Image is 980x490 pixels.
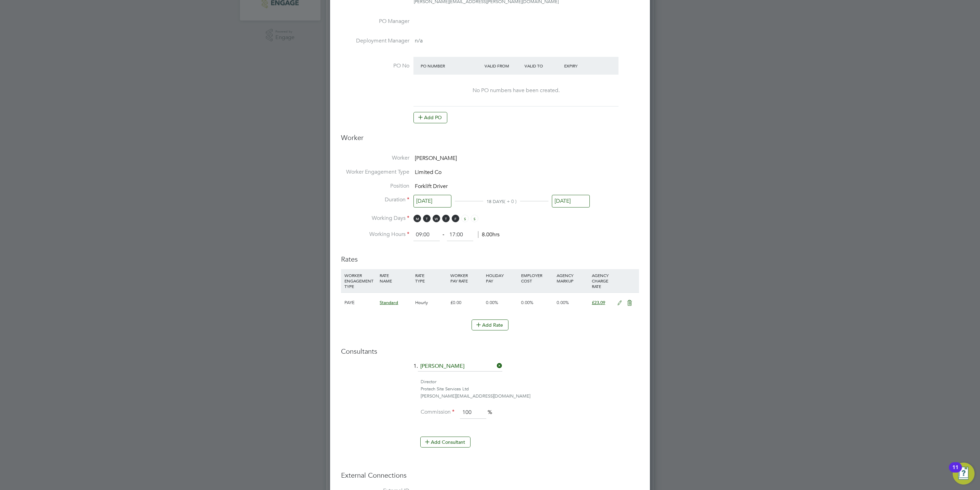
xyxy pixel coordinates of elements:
[420,437,471,448] button: Add Consultant
[521,300,533,305] span: 0.00%
[341,62,409,70] label: PO No
[341,183,409,190] label: Position
[341,154,409,162] label: Worker
[341,248,639,264] h3: Rates
[420,87,612,94] div: No PO numbers have been created.
[423,215,431,222] span: T
[415,183,448,190] span: Forklift Driver
[341,37,409,45] label: Deployment Manager
[413,112,447,123] button: Add PO
[413,229,440,241] input: 08:00
[486,300,498,305] span: 0.00%
[378,269,413,287] div: RATE NAME
[341,133,639,148] h3: Worker
[421,378,639,386] div: Director
[421,393,639,400] div: [PERSON_NAME][EMAIL_ADDRESS][DOMAIN_NAME]
[420,409,454,416] label: Commission
[952,467,958,476] div: 11
[341,18,409,25] label: PO Manager
[484,269,519,287] div: HOLIDAY PAY
[341,361,639,378] li: 1.
[472,319,508,330] button: Add Rate
[471,215,478,222] span: S
[419,60,483,72] div: PO Number
[343,293,378,313] div: PAYE
[433,215,440,222] span: W
[442,215,450,222] span: T
[592,300,605,305] span: £23.09
[590,269,614,292] div: AGENCY CHARGE RATE
[341,196,409,203] label: Duration
[380,300,398,305] span: Standard
[557,300,569,305] span: 0.00%
[441,231,446,238] span: ‐
[487,199,504,204] span: 18 DAYS
[523,60,563,72] div: Valid To
[415,155,457,162] span: [PERSON_NAME]
[953,463,975,485] button: Open Resource Center, 11 new notifications
[341,471,639,480] h3: External Connections
[461,215,469,222] span: S
[449,269,484,287] div: WORKER PAY RATE
[555,269,590,287] div: AGENCY MARKUP
[519,269,555,287] div: EMPLOYER COST
[341,231,409,238] label: Working Hours
[341,215,409,222] label: Working Days
[413,195,451,208] input: Select one
[447,229,473,241] input: 17:00
[504,198,517,204] span: ( + 0 )
[483,60,523,72] div: Valid From
[341,168,409,176] label: Worker Engagement Type
[341,347,639,356] h3: Consultants
[415,37,423,44] span: n/a
[488,409,492,416] span: %
[418,361,502,372] input: Search for...
[413,215,421,222] span: M
[452,215,459,222] span: F
[343,269,378,292] div: WORKER ENGAGEMENT TYPE
[413,269,449,287] div: RATE TYPE
[478,231,500,238] span: 8.00hrs
[449,293,484,313] div: £0.00
[562,60,602,72] div: Expiry
[415,169,441,176] span: Limited Co
[421,386,639,393] div: Protech Site Services Ltd
[552,195,590,208] input: Select one
[413,293,449,313] div: Hourly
